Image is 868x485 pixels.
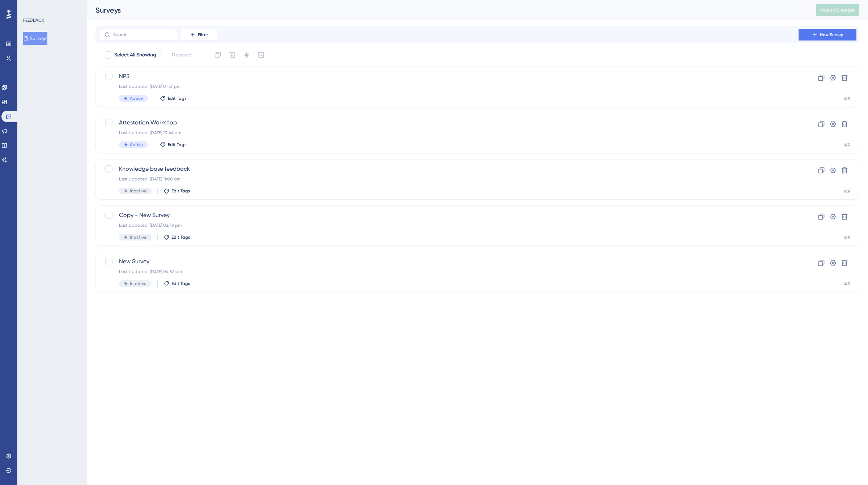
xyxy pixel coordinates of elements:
span: Edit Tags [168,142,187,148]
span: Active [130,95,143,101]
span: Edit Tags [171,281,190,286]
span: Publish Changes [820,7,855,13]
span: Inactive [130,188,146,194]
span: Edit Tags [171,188,190,194]
span: Copy - New Survey [119,211,778,220]
div: IAR [844,188,850,194]
button: Filter [181,29,217,41]
button: Surveys [23,32,47,45]
div: Last Updated: [DATE] 01:37 pm [119,84,778,89]
span: Knowledge base feedback [119,165,778,173]
button: Edit Tags [160,142,187,148]
span: Inactive [130,234,146,240]
div: IAR [844,142,850,148]
button: Edit Tags [163,281,190,286]
button: Edit Tags [163,188,190,194]
span: Select All Showing [114,51,156,59]
div: Last Updated: [DATE] 02:49 pm [119,222,778,228]
div: IAR [844,96,850,102]
span: Deselect [172,51,192,59]
span: Edit Tags [171,234,190,240]
div: Surveys [95,5,798,15]
span: Filter [198,32,208,38]
input: Search [113,32,172,37]
div: Last Updated: [DATE] 11:00 am [119,176,778,182]
button: Edit Tags [163,234,190,240]
div: IAR [844,235,850,241]
div: Last Updated: [DATE] 10:44 am [119,130,778,136]
span: NPS [119,72,778,81]
span: New Survey [820,32,843,38]
span: Edit Tags [168,95,187,101]
span: Active [130,142,143,148]
button: Edit Tags [160,95,187,101]
span: New Survey [119,257,778,266]
button: Publish Changes [816,4,859,16]
span: Inactive [130,281,146,286]
div: IAR [844,281,850,287]
span: Attestation Workshop [119,118,778,127]
div: Last Updated: [DATE] 04:52 pm [119,269,778,275]
button: New Survey [799,29,856,41]
button: Deselect [165,48,199,61]
div: FEEDBACK [23,17,44,23]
